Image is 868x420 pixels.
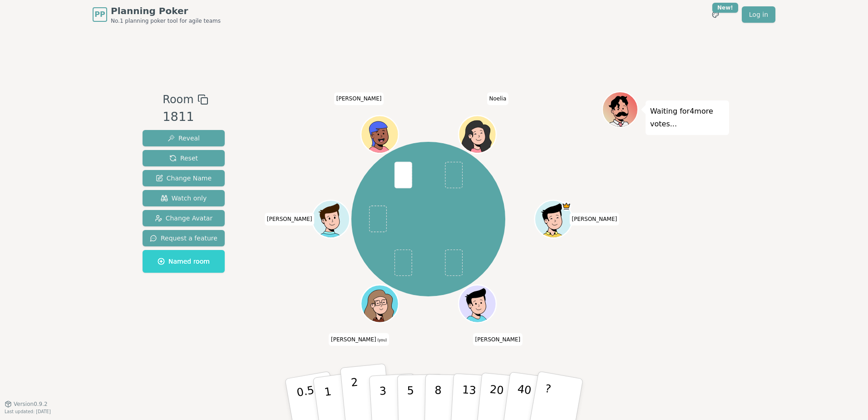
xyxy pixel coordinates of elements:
button: New! [707,6,724,23]
button: Change Avatar [143,210,225,226]
span: Change Name [156,174,212,183]
a: Log in [742,6,775,23]
span: Watch only [161,194,207,203]
button: Watch only [143,190,225,206]
button: Click to change your avatar [362,286,397,321]
span: No.1 planning poker tool for agile teams [111,17,221,25]
span: (you) [376,338,387,342]
button: Version0.9.2 [5,400,48,408]
span: Click to change your name [569,213,619,225]
div: 1811 [163,108,208,126]
span: Change Avatar [155,214,213,223]
button: Request a feature [143,230,225,246]
span: Planning Poker [111,5,221,17]
span: Lukas is the host [562,201,571,211]
span: Reset [169,154,198,163]
span: PP [94,9,105,20]
button: Named room [143,250,225,273]
button: Change Name [143,170,225,186]
p: Waiting for 4 more votes... [650,105,725,130]
div: New! [712,3,738,13]
span: Click to change your name [473,333,523,346]
span: Click to change your name [329,333,389,346]
button: Reveal [143,130,225,146]
span: Version 0.9.2 [14,400,48,408]
span: Named room [158,257,210,266]
span: Click to change your name [265,213,315,225]
span: Last updated: [DATE] [5,409,51,414]
button: Reset [143,150,225,166]
span: Room [163,91,193,108]
span: Request a feature [150,234,217,243]
span: Click to change your name [334,92,384,105]
span: Click to change your name [487,92,509,105]
a: PPPlanning PokerNo.1 planning poker tool for agile teams [93,5,221,25]
span: Reveal [168,134,200,143]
